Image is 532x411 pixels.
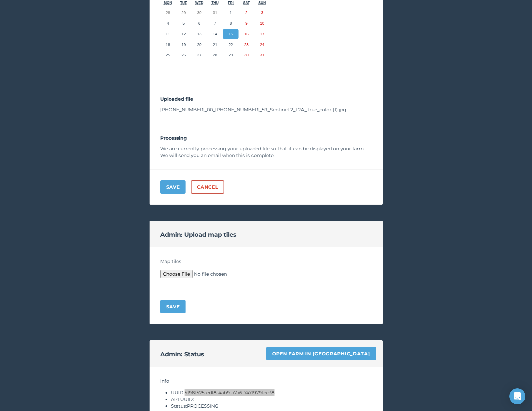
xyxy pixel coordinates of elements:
button: 15 August 2025 [223,29,239,39]
abbr: 29 August 2025 [229,53,233,57]
abbr: 12 August 2025 [182,32,186,36]
button: 26 August 2025 [176,50,192,60]
button: 28 July 2025 [160,7,176,18]
abbr: Monday [164,1,172,5]
abbr: 30 July 2025 [197,10,202,15]
button: 8 August 2025 [223,18,239,29]
abbr: 17 August 2025 [260,32,264,36]
button: 24 August 2025 [254,39,270,50]
button: 5 August 2025 [176,18,192,29]
button: 30 July 2025 [192,7,207,18]
button: 11 August 2025 [160,29,176,39]
h2: Admin: Upload map tiles [160,230,237,239]
abbr: 7 August 2025 [214,21,216,25]
button: 20 August 2025 [192,39,207,50]
button: 23 August 2025 [239,39,254,50]
button: 3 August 2025 [254,7,270,18]
abbr: 13 August 2025 [197,32,202,36]
abbr: Friday [228,1,234,5]
button: 1 August 2025 [223,7,239,18]
abbr: Tuesday [180,1,187,5]
abbr: 16 August 2025 [244,32,249,36]
abbr: 28 July 2025 [166,10,170,15]
abbr: 5 August 2025 [183,21,185,25]
abbr: 15 August 2025 [229,32,233,36]
li: UUID: 51981525-edf8-4ab9-a7a6-747f9791ec38 [171,389,372,396]
abbr: 2 August 2025 [246,10,248,15]
p: Processing [160,135,372,141]
abbr: 20 August 2025 [197,42,202,47]
abbr: 31 August 2025 [260,53,264,57]
button: 29 August 2025 [223,50,239,60]
button: 6 August 2025 [192,18,207,29]
abbr: 31 July 2025 [213,10,217,15]
p: Uploaded file [160,96,372,102]
abbr: 9 August 2025 [246,21,248,25]
abbr: 26 August 2025 [182,53,186,57]
li: API UUID: [171,396,372,403]
abbr: 21 August 2025 [213,42,217,47]
h2: Admin: Status [160,350,204,359]
abbr: 18 August 2025 [166,42,170,47]
button: 31 July 2025 [207,7,223,18]
abbr: Sunday [259,1,266,5]
abbr: 1 August 2025 [230,10,232,15]
abbr: 30 August 2025 [244,53,249,57]
a: Open farm in [GEOGRAPHIC_DATA] [266,347,376,360]
button: Save [160,300,186,313]
button: 28 August 2025 [207,50,223,60]
abbr: 19 August 2025 [182,42,186,47]
abbr: 22 August 2025 [229,42,233,47]
p: We are currently processing your uploaded file so that it can be displayed on your farm. We will ... [160,145,372,159]
h4: Info [160,378,372,384]
abbr: 10 August 2025 [260,21,264,25]
button: 18 August 2025 [160,39,176,50]
div: Open Intercom Messenger [509,388,525,404]
abbr: 24 August 2025 [260,42,264,47]
abbr: Saturday [243,1,250,5]
abbr: 8 August 2025 [230,21,232,25]
abbr: 3 August 2025 [261,10,263,15]
button: 22 August 2025 [223,39,239,50]
abbr: 28 August 2025 [213,53,217,57]
li: Status: PROCESSING [171,403,372,409]
button: 4 August 2025 [160,18,176,29]
button: 25 August 2025 [160,50,176,60]
abbr: 6 August 2025 [198,21,200,25]
h4: Map tiles [160,258,372,265]
abbr: 4 August 2025 [167,21,169,25]
abbr: Wednesday [195,1,204,5]
button: 29 July 2025 [176,7,192,18]
button: Save [160,180,186,194]
button: 9 August 2025 [239,18,254,29]
button: 16 August 2025 [239,29,254,39]
abbr: 11 August 2025 [166,32,170,36]
abbr: 14 August 2025 [213,32,217,36]
button: 7 August 2025 [207,18,223,29]
a: [PHONE_NUMBER]_00_[PHONE_NUMBER]_59_Sentinel-2_L2A_True_color (1).jpg [160,107,346,113]
button: 30 August 2025 [239,50,254,60]
button: 2 August 2025 [239,7,254,18]
abbr: 25 August 2025 [166,53,170,57]
a: Cancel [191,180,224,194]
abbr: 23 August 2025 [244,42,249,47]
button: 31 August 2025 [254,50,270,60]
abbr: Thursday [212,1,219,5]
button: 17 August 2025 [254,29,270,39]
abbr: 27 August 2025 [197,53,202,57]
button: 27 August 2025 [192,50,207,60]
button: 19 August 2025 [176,39,192,50]
button: 10 August 2025 [254,18,270,29]
button: 12 August 2025 [176,29,192,39]
button: 13 August 2025 [192,29,207,39]
abbr: 29 July 2025 [182,10,186,15]
button: 21 August 2025 [207,39,223,50]
button: 14 August 2025 [207,29,223,39]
